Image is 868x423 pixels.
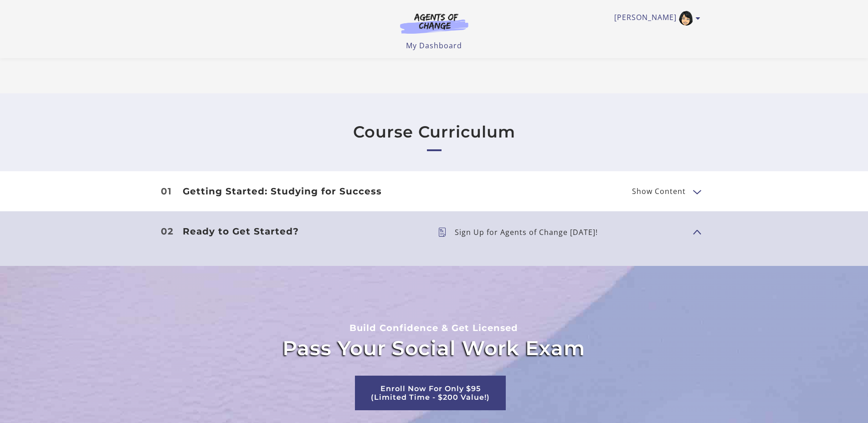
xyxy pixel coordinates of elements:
button: Show Content [693,186,700,197]
a: Enroll Now For Only $95(Limited Time - $200 Value!) [355,376,506,410]
img: Agents of Change Logo [390,13,478,34]
span: Show Content [632,188,686,195]
a: My Dashboard [406,41,462,51]
h2: Pass Your Social Work Exam [212,335,656,361]
a: Course Curriculum [353,122,515,142]
span: 01 [161,187,172,196]
span: 02 [161,227,174,236]
h3: Ready to Get Started? [183,226,423,237]
p: Build Confidence & Get Licensed [212,321,656,336]
a: Toggle menu [614,11,696,25]
p: Sign Up for Agents of Change [DATE]! [455,229,605,236]
h3: Getting Started: Studying for Success [183,186,423,197]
